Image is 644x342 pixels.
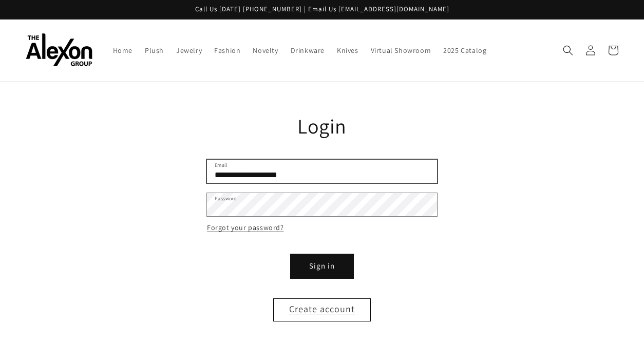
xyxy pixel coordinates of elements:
span: Jewelry [176,46,202,55]
span: 2025 Catalog [443,46,486,55]
a: Home [107,40,139,61]
a: Knives [331,40,365,61]
summary: Search [557,39,579,62]
span: Home [113,46,132,55]
span: Knives [337,46,358,55]
a: Plush [139,40,170,61]
span: Virtual Showroom [371,46,431,55]
a: Jewelry [170,40,208,61]
a: Create account [273,298,371,321]
button: Sign in [291,255,353,278]
span: Plush [145,46,164,55]
span: Fashion [214,46,240,55]
a: Fashion [208,40,247,61]
img: The Alexon Group [26,33,92,67]
span: Drinkware [291,46,325,55]
a: 2025 Catalog [437,40,493,61]
h1: Login [207,112,437,139]
span: Novelty [253,46,278,55]
a: Drinkware [285,40,331,61]
a: Forgot your password? [207,221,284,234]
a: Virtual Showroom [365,40,438,61]
a: Novelty [247,40,284,61]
